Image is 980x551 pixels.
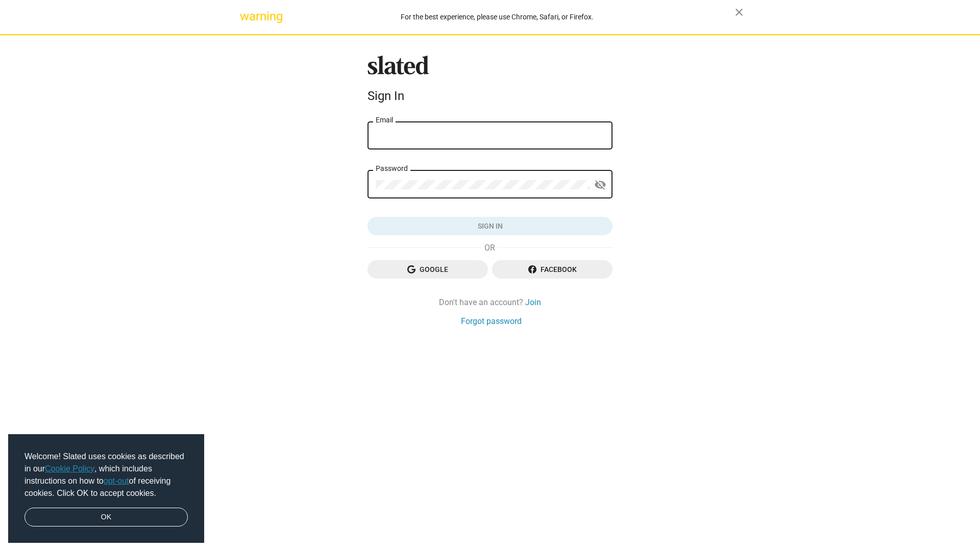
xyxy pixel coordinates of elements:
div: cookieconsent [8,434,204,543]
span: Google [376,260,480,279]
a: Forgot password [461,316,522,327]
div: For the best experience, please use Chrome, Safari, or Firefox. [259,10,735,24]
a: Join [525,297,541,308]
mat-icon: warning [240,10,252,22]
a: Cookie Policy [45,464,94,473]
button: Google [367,260,488,279]
sl-branding: Sign In [367,56,612,108]
button: Facebook [492,260,612,279]
a: dismiss cookie message [24,508,188,527]
div: Sign In [367,89,612,103]
span: Facebook [500,260,604,279]
a: opt-out [104,477,129,485]
mat-icon: close [733,6,745,18]
mat-icon: visibility_off [594,177,606,193]
span: Welcome! Slated uses cookies as described in our , which includes instructions on how to of recei... [24,450,188,499]
button: Show password [590,175,610,195]
div: Don't have an account? [367,297,612,308]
